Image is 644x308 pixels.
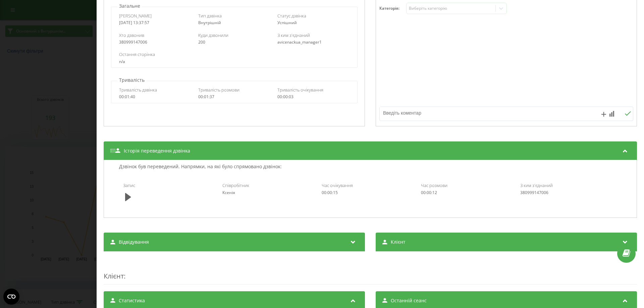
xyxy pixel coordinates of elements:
span: Співробітник [222,182,249,188]
div: : [104,258,637,285]
span: Тривалість очікування [277,87,323,93]
span: Час розмови [421,182,447,188]
div: 200 [198,40,270,45]
span: Статус дзвінка [277,13,306,19]
div: Ксенія [222,190,320,195]
div: avicenackua_manager1 [277,40,350,45]
span: З ким з'єднаний [520,182,553,188]
span: Внутрішній [198,20,221,25]
button: Open CMP widget [3,289,19,305]
div: [DATE] 13:37:57 [119,20,191,25]
span: Остання сторінка [119,51,155,57]
div: 00:00:12 [421,190,518,195]
span: [PERSON_NAME] [119,13,152,19]
span: Історія переведення дзвінка [124,147,190,154]
div: 00:00:03 [277,95,350,99]
h4: Категорія : [379,6,406,11]
span: Клієнт [391,239,406,245]
p: Тривалість [117,77,146,83]
span: Час очікування [322,182,353,188]
div: 380999147006 [119,40,191,45]
span: Куди дзвонили [198,32,228,38]
span: Відвідування [119,239,149,245]
p: Загальне [117,3,142,9]
span: Хто дзвонив [119,32,144,38]
span: Статистика [119,297,145,304]
div: 00:01:40 [119,95,191,99]
span: Запис [123,182,135,188]
span: Клієнт [104,271,124,281]
span: Тривалість дзвінка [119,87,157,93]
div: 380999147006 [520,190,618,195]
p: Дзвінок був переведений. Напрямки, на які було спрямовано дзвінок: [117,163,283,170]
div: 00:01:37 [198,95,270,99]
span: Тривалість розмови [198,87,239,93]
div: 00:00:15 [322,190,419,195]
span: Останній сеанс [391,297,427,304]
span: Тип дзвінка [198,13,222,19]
span: Успішний [277,20,297,25]
div: Виберіть категорію [409,6,493,11]
span: З ким з'єднаний [277,32,310,38]
div: n/a [119,59,349,64]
